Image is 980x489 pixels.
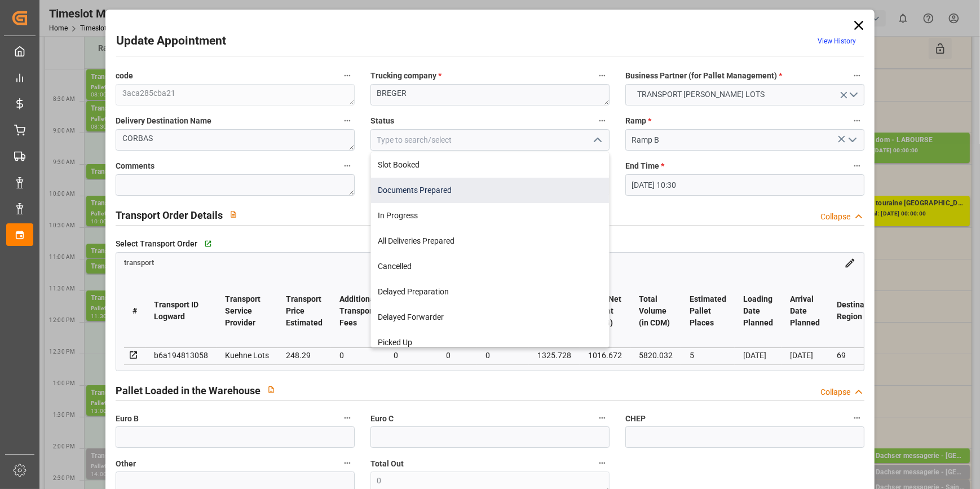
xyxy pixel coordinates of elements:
div: [DATE] [790,349,820,362]
th: Transport Service Provider [217,275,277,347]
button: End Time * [850,158,864,173]
div: In Progress [371,203,609,228]
div: 1016.672 [588,349,622,362]
div: Slot Booked [371,152,609,178]
span: transport [124,259,154,267]
th: Transport ID Logward [145,275,217,347]
span: Status [370,115,394,127]
button: CHEP [850,411,864,425]
input: DD-MM-YYYY HH:MM [625,174,864,196]
span: Other [116,458,136,470]
div: Documents Prepared [371,178,609,203]
h2: Transport Order Details [116,208,223,223]
div: b6a194813058 [154,349,208,362]
th: Estimated Pallet Places [681,275,735,347]
div: 248.29 [286,349,323,362]
th: Loading Date Planned [735,275,782,347]
div: Delayed Forwarder [371,305,609,330]
button: View description [261,379,282,400]
input: Type to search/select [625,129,864,151]
input: Type to search/select [370,129,610,151]
div: Collapse [820,211,850,223]
th: Transport Price Estimated [277,275,331,347]
div: Delayed Preparation [371,279,609,305]
div: 0 [485,349,520,362]
button: close menu [588,131,605,149]
button: Euro B [340,411,355,425]
span: Ramp [625,115,651,127]
th: # [124,275,145,347]
div: All Deliveries Prepared [371,228,609,254]
button: Total Out [595,456,610,470]
span: TRANSPORT [PERSON_NAME] LOTS [632,89,770,100]
button: Other [340,456,355,470]
textarea: 3aca285cba21 [116,84,355,105]
span: Delivery Destination Name [116,115,211,127]
button: Ramp * [850,113,864,128]
span: Select Transport Order [116,238,197,250]
span: Trucking company [370,70,442,82]
div: Picked Up [371,330,609,355]
button: Status [595,113,610,128]
button: Trucking company * [595,68,610,83]
div: 1325.728 [537,349,571,362]
button: View description [223,204,244,225]
span: End Time [625,160,664,172]
button: open menu [625,84,864,105]
div: 0 [394,349,429,362]
button: code [340,68,355,83]
th: Arrival Date Planned [782,275,828,347]
div: 5 [690,349,726,362]
div: 69 [837,349,879,362]
div: 0 [339,349,377,362]
span: Euro B [116,413,139,425]
span: code [116,70,133,82]
div: [DATE] [743,349,773,362]
span: Business Partner (for Pallet Management) [625,70,782,82]
span: Comments [116,160,154,172]
th: Additional Transport Fees [331,275,385,347]
th: Destination Region [828,275,887,347]
span: Euro C [370,413,394,425]
button: Delivery Destination Name [340,113,355,128]
button: Euro C [595,411,610,425]
span: CHEP [625,413,646,425]
div: Kuehne Lots [225,349,269,362]
span: Total Out [370,458,404,470]
div: Collapse [820,386,850,398]
div: Cancelled [371,254,609,279]
h2: Update Appointment [116,32,226,50]
button: Business Partner (for Pallet Management) * [850,68,864,83]
textarea: BREGER [370,84,610,105]
button: Comments [340,158,355,173]
textarea: CORBAS [116,129,355,151]
div: 5820.032 [639,349,673,362]
th: Total Volume (in CDM) [630,275,681,347]
button: open menu [843,131,860,149]
a: View History [818,37,856,45]
h2: Pallet Loaded in the Warehouse [116,383,261,398]
div: 0 [446,349,469,362]
a: transport [124,258,154,267]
